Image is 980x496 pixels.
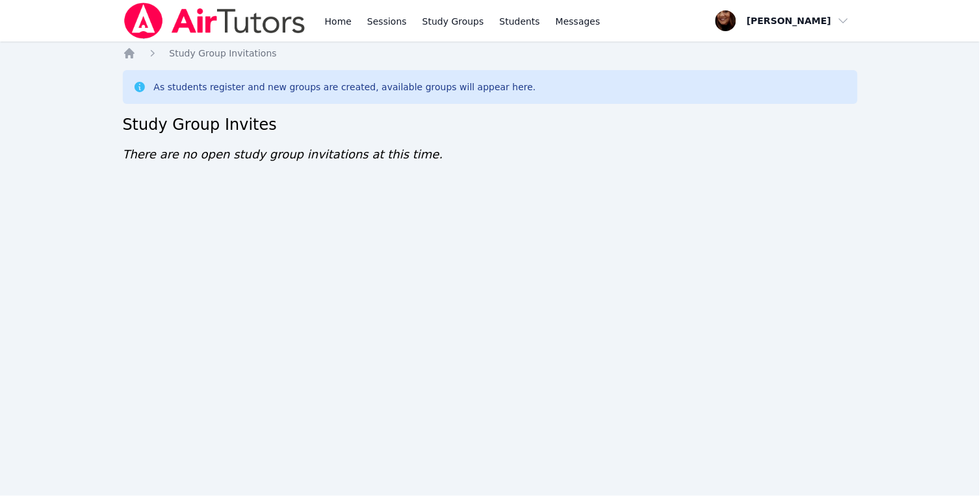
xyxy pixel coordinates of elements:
a: Study Group Invitations [170,47,277,60]
img: Air Tutors [123,3,307,39]
h2: Study Group Invites [123,114,858,135]
span: Messages [556,15,600,28]
div: As students register and new groups are created, available groups will appear here. [154,81,536,93]
span: There are no open study group invitations at this time. [123,147,443,161]
span: Study Group Invitations [170,48,277,58]
nav: Breadcrumb [123,47,858,60]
